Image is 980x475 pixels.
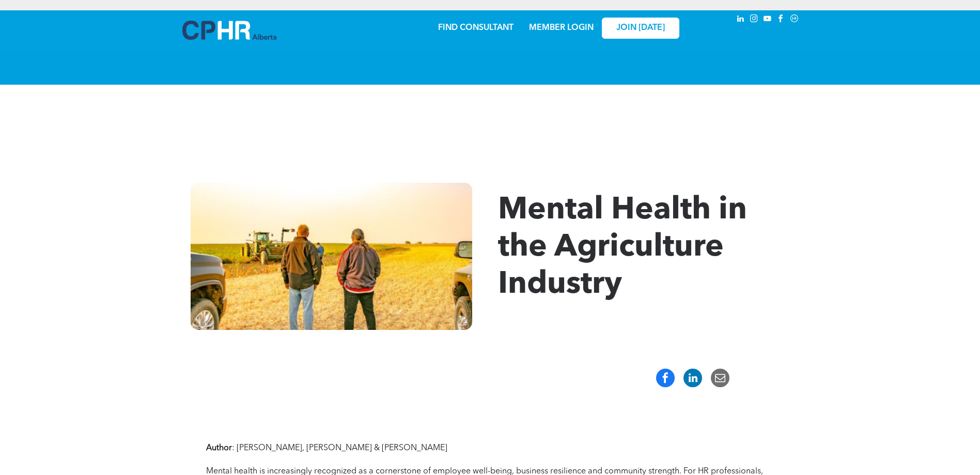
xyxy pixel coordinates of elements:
[232,444,447,452] span: : [PERSON_NAME], [PERSON_NAME] & [PERSON_NAME]
[789,13,800,27] a: Social network
[602,18,679,39] a: JOIN [DATE]
[498,195,747,300] span: Mental Health in the Agriculture Industry
[749,13,760,27] a: instagram
[762,13,773,27] a: youtube
[775,13,787,27] a: facebook
[182,21,276,40] img: A blue and white logo for cp alberta
[438,24,514,32] a: FIND CONSULTANT
[616,23,665,33] span: JOIN [DATE]
[735,13,746,27] a: linkedin
[529,24,594,32] a: MEMBER LOGIN
[206,444,232,452] strong: Author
